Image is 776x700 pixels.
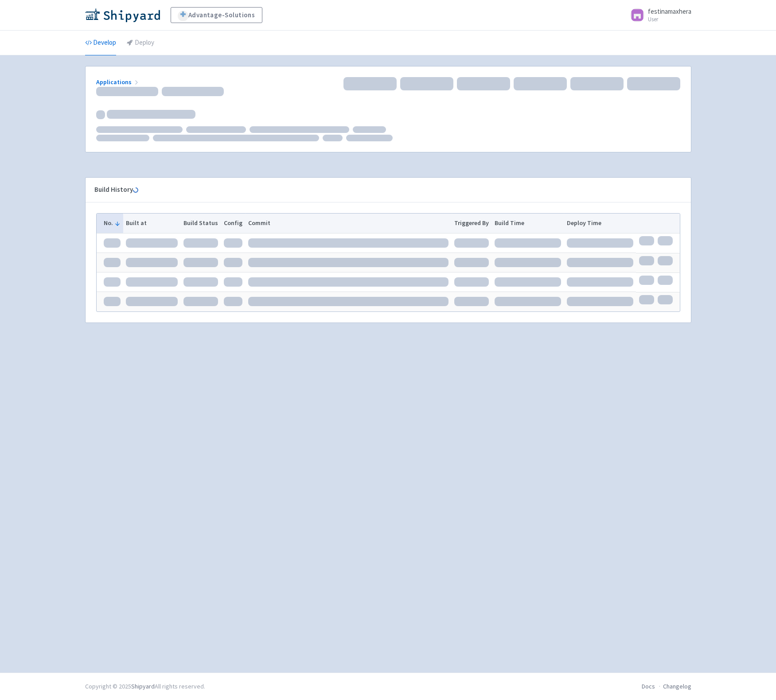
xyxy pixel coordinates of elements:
[221,214,245,233] th: Config
[625,8,691,22] a: festinamaxhera User
[96,78,140,86] a: Applications
[131,682,155,690] a: Shipyard
[127,31,154,55] a: Deploy
[648,7,691,16] span: festinamaxhera
[85,8,160,22] img: Shipyard logo
[94,185,668,195] div: Build History
[452,214,492,233] th: Triggered By
[171,7,262,23] a: Advantage-Solutions
[648,16,691,22] small: User
[245,214,452,233] th: Commit
[123,214,181,233] th: Built at
[104,218,121,228] button: No.
[181,214,221,233] th: Build Status
[85,682,205,691] div: Copyright © 2025 All rights reserved.
[85,31,116,55] a: Develop
[642,682,655,690] a: Docs
[492,214,564,233] th: Build Time
[663,682,691,690] a: Changelog
[564,214,636,233] th: Deploy Time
